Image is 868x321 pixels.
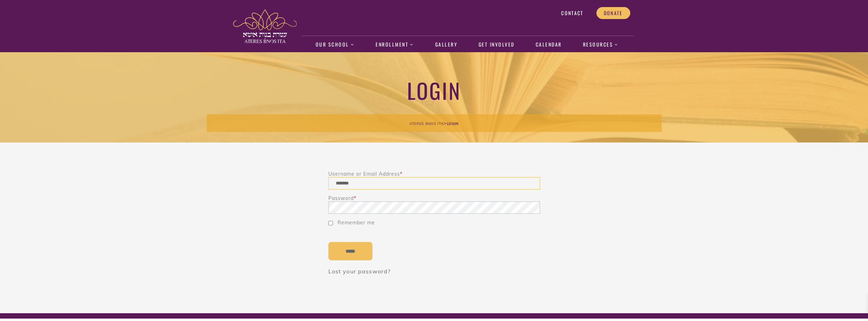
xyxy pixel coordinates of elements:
[532,37,565,53] a: Calendar
[561,10,583,16] span: Contact
[372,37,418,53] a: Enrollment
[409,120,444,126] a: Ateres Bnos Ita
[328,221,333,225] input: Remember me
[447,121,459,126] span: Login
[328,195,540,201] label: Password
[207,77,662,103] h1: Login
[328,219,540,226] label: Remember me
[475,37,518,53] a: Get Involved
[579,37,622,53] a: Resources
[207,114,662,132] div: >
[604,10,623,16] span: Donate
[554,7,591,19] a: Contact
[328,268,391,275] a: Lost your password?
[328,171,540,177] label: Username or Email Address
[312,37,358,53] a: Our School
[431,37,461,53] a: Gallery
[233,9,297,43] img: ateres
[409,121,444,126] span: Ateres Bnos Ita
[596,7,630,19] a: Donate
